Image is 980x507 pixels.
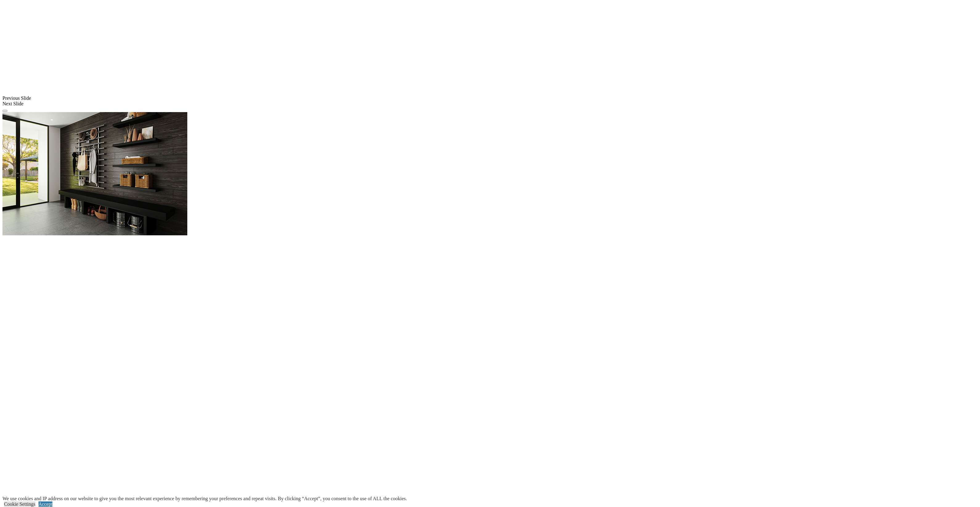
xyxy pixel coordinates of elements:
div: We use cookies and IP address on our website to give you the most relevant experience by remember... [2,496,407,501]
img: Banner for mobile view [2,112,187,235]
a: Cookie Settings [4,501,35,507]
button: Click here to pause slide show [2,110,7,112]
a: Accept [39,501,52,507]
div: Previous Slide [2,95,978,101]
div: Next Slide [2,101,978,107]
